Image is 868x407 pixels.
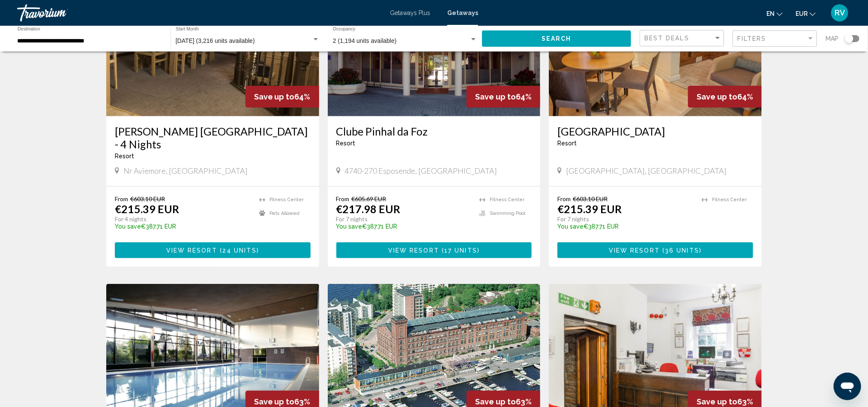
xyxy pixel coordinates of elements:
[835,9,845,17] span: RV
[609,247,660,254] span: View Resort
[115,223,251,230] p: €387.71 EUR
[766,7,783,20] button: Change language
[796,7,816,20] button: Change currency
[542,36,572,42] span: Search
[557,242,753,258] button: View Resort(36 units)
[166,247,217,254] span: View Resort
[737,35,766,42] span: Filters
[336,125,532,138] a: Clube Pinhal da Foz
[439,247,480,254] span: ( )
[390,9,430,16] a: Getaways Plus
[388,247,439,254] span: View Resort
[115,223,141,230] span: You save
[115,125,311,151] a: [PERSON_NAME] [GEOGRAPHIC_DATA] - 4 Nights
[697,397,737,406] span: Save up to
[352,195,386,202] span: €605.69 EUR
[557,202,622,215] p: €215.39 EUR
[254,92,295,101] span: Save up to
[834,373,861,400] iframe: Knop om het berichtenvenster te openen
[557,140,577,147] span: Resort
[336,215,471,223] p: For 7 nights
[573,195,608,202] span: €603.10 EUR
[644,35,689,42] span: Best Deals
[557,125,753,138] a: [GEOGRAPHIC_DATA]
[475,92,516,101] span: Save up to
[336,195,350,202] span: From
[697,92,737,101] span: Save up to
[123,166,248,175] span: Nr Aviemore, [GEOGRAPHIC_DATA]
[482,30,631,46] button: Search
[345,166,497,175] span: 4740-270 Esposende, [GEOGRAPHIC_DATA]
[447,9,478,16] a: Getaways
[733,30,817,48] button: Filter
[796,10,808,17] span: EUR
[115,242,311,258] button: View Resort(24 units)
[269,211,300,216] span: Pets Allowed
[336,202,401,215] p: €217.98 EUR
[467,86,540,108] div: 64%
[333,37,397,44] span: 2 (1,194 units available)
[444,247,477,254] span: 17 units
[766,10,775,17] span: en
[336,242,532,258] button: View Resort(17 units)
[115,153,134,160] span: Resort
[222,247,257,254] span: 24 units
[17,4,381,21] a: Travorium
[557,215,693,223] p: For 7 nights
[475,397,516,406] span: Save up to
[644,35,721,42] mat-select: Sort by
[115,215,251,223] p: For 4 nights
[176,37,255,44] span: [DATE] (3,216 units available)
[688,86,762,108] div: 64%
[490,197,524,202] span: Fitness Center
[490,211,525,216] span: Swimming Pool
[269,197,304,202] span: Fitness Center
[829,4,851,22] button: User Menu
[336,223,471,230] p: €387.71 EUR
[336,223,362,230] span: You save
[826,33,838,45] span: Map
[130,195,165,202] span: €603.10 EUR
[115,202,179,215] p: €215.39 EUR
[665,247,699,254] span: 36 units
[712,197,747,202] span: Fitness Center
[557,223,693,230] p: €387.71 EUR
[254,397,295,406] span: Save up to
[566,166,727,175] span: [GEOGRAPHIC_DATA], [GEOGRAPHIC_DATA]
[557,223,584,230] span: You save
[217,247,259,254] span: ( )
[336,140,356,147] span: Resort
[245,86,319,108] div: 64%
[660,247,702,254] span: ( )
[115,195,128,202] span: From
[557,195,571,202] span: From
